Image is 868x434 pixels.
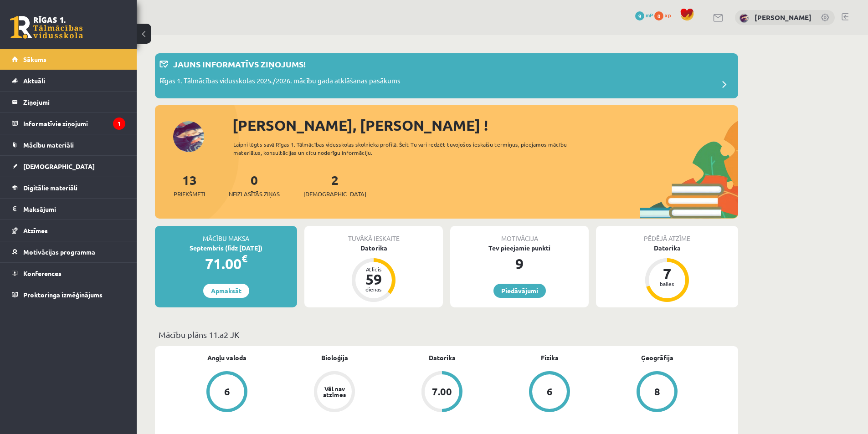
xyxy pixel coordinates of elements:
span: Mācību materiāli [23,141,74,149]
div: 7 [653,266,681,281]
div: 8 [654,387,660,397]
a: Atzīmes [12,220,125,241]
a: Maksājumi [12,199,125,220]
a: 0 xp [654,11,675,19]
a: Sākums [12,49,125,70]
span: Neizlasītās ziņas [229,189,280,199]
span: € [241,252,247,265]
a: Ziņojumi [12,92,125,112]
span: Atzīmes [23,226,48,235]
span: Konferences [23,269,62,277]
div: dienas [360,286,387,292]
a: 6 [173,371,281,414]
div: Datorika [596,243,738,253]
a: Informatīvie ziņojumi1 [12,113,125,134]
span: Digitālie materiāli [23,184,77,192]
span: Sākums [23,55,46,63]
span: 9 [635,11,644,20]
a: Rīgas 1. Tālmācības vidusskola [10,16,83,39]
a: 6 [496,371,603,414]
div: Tuvākā ieskaite [304,226,443,243]
a: Digitālie materiāli [12,177,125,198]
a: 9 mP [635,11,653,19]
div: Motivācija [450,226,589,243]
a: Motivācijas programma [12,241,125,262]
a: [PERSON_NAME] [755,13,812,22]
span: Priekšmeti [174,189,205,199]
span: Aktuāli [23,77,45,85]
div: Laipni lūgts savā Rīgas 1. Tālmācības vidusskolas skolnieka profilā. Šeit Tu vari redzēt tuvojošo... [233,140,583,157]
div: Atlicis [360,266,387,272]
a: Proktoringa izmēģinājums [12,284,125,305]
p: Mācību plāns 11.a2 JK [159,328,734,341]
div: 71.00 [155,253,297,275]
div: Mācību maksa [155,226,297,243]
img: Nikola Viljanta Nagle [740,14,749,23]
a: Konferences [12,263,125,284]
a: Datorika 7 balles [596,243,738,303]
div: 7.00 [432,387,452,397]
span: mP [646,11,653,19]
a: 7.00 [388,371,496,414]
legend: Informatīvie ziņojumi [23,113,125,134]
a: Piedāvājumi [493,284,546,298]
div: balles [653,281,681,286]
a: Aktuāli [12,70,125,91]
div: 59 [360,272,387,286]
div: Tev pieejamie punkti [450,243,589,253]
span: Proktoringa izmēģinājums [23,291,103,299]
a: Datorika [429,353,456,363]
div: 9 [450,253,589,275]
a: Ģeogrāfija [641,353,673,363]
p: Rīgas 1. Tālmācības vidusskolas 2025./2026. mācību gada atklāšanas pasākums [159,76,401,88]
div: 6 [547,387,553,397]
a: Mācību materiāli [12,134,125,155]
span: 0 [654,11,663,20]
div: Datorika [304,243,443,253]
a: Vēl nav atzīmes [281,371,388,414]
a: Jauns informatīvs ziņojums! Rīgas 1. Tālmācības vidusskolas 2025./2026. mācību gada atklāšanas pa... [159,58,734,94]
div: [PERSON_NAME], [PERSON_NAME] ! [232,114,738,136]
span: xp [665,11,671,19]
a: 13Priekšmeti [174,172,205,199]
span: Motivācijas programma [23,248,95,256]
div: Septembris (līdz [DATE]) [155,243,297,253]
legend: Ziņojumi [23,92,125,112]
a: 2[DEMOGRAPHIC_DATA] [303,172,366,199]
a: Datorika Atlicis 59 dienas [304,243,443,303]
a: Bioloģija [321,353,348,363]
div: Pēdējā atzīme [596,226,738,243]
a: 0Neizlasītās ziņas [229,172,280,199]
a: Apmaksāt [203,284,249,298]
a: Angļu valoda [207,353,247,363]
span: [DEMOGRAPHIC_DATA] [23,162,95,170]
p: Jauns informatīvs ziņojums! [173,58,306,70]
legend: Maksājumi [23,199,125,220]
span: [DEMOGRAPHIC_DATA] [303,189,366,199]
a: 8 [603,371,711,414]
div: Vēl nav atzīmes [322,386,347,398]
a: Fizika [541,353,559,363]
a: [DEMOGRAPHIC_DATA] [12,156,125,177]
i: 1 [113,117,125,130]
div: 6 [224,387,230,397]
